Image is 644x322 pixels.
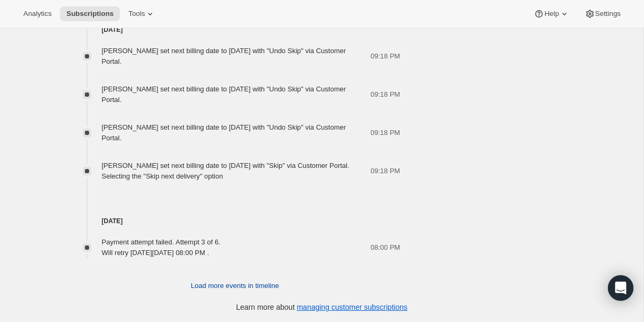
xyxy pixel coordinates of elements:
[527,6,576,21] button: Help
[236,302,407,312] p: Learn more about
[102,85,346,104] span: [PERSON_NAME] set next billing date to [DATE] with "Undo Skip" via Customer Portal.
[66,10,114,18] span: Subscriptions
[371,242,401,253] span: 08:00 PM
[191,281,279,291] span: Load more events in timeline
[128,10,145,18] span: Tools
[371,89,401,100] span: 09:18 PM
[102,47,346,65] span: [PERSON_NAME] set next billing date to [DATE] with "Undo Skip" via Customer Portal.
[371,51,401,62] span: 09:18 PM
[297,303,407,311] a: managing customer subscriptions
[60,6,120,21] button: Subscriptions
[102,237,221,258] div: Payment attempt failed. Attempt 3 of 6. Will retry [DATE][DATE] 08:00 PM .
[70,216,401,226] h4: [DATE]
[371,128,401,138] span: 09:18 PM
[102,123,346,142] span: [PERSON_NAME] set next billing date to [DATE] with "Undo Skip" via Customer Portal.
[371,166,401,176] span: 09:18 PM
[122,6,162,21] button: Tools
[185,277,285,294] button: Load more events in timeline
[17,6,58,21] button: Analytics
[608,275,633,301] div: Open Intercom Messenger
[595,10,621,18] span: Settings
[70,24,401,35] h4: [DATE]
[102,162,350,180] span: [PERSON_NAME] set next billing date to [DATE] with "Skip" via Customer Portal. Selecting the "Ski...
[578,6,627,21] button: Settings
[23,10,51,18] span: Analytics
[544,10,559,18] span: Help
